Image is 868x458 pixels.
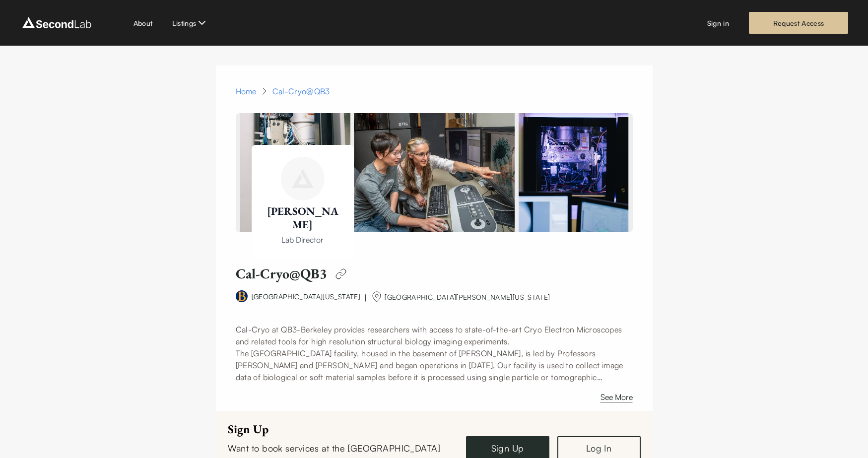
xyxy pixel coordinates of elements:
a: Sign in [707,18,729,28]
a: Home [236,85,257,97]
img: Kedar Sharma [292,169,314,188]
button: See More [601,391,633,407]
img: university [236,290,248,302]
p: Cal-Cryo at QB3-Berkeley provides researchers with access to state-of-the-art Cryo Electron Micro... [236,324,633,347]
div: Cal-Cryo@QB3 [272,85,330,97]
div: Sign Up [228,423,454,435]
div: | [364,292,367,304]
a: [GEOGRAPHIC_DATA][US_STATE] [252,292,360,301]
img: Kedar Sharma [236,113,633,232]
img: edit [331,264,351,284]
h1: Cal-Cryo@QB3 [236,265,327,282]
img: org-name [371,291,383,303]
a: About [134,18,153,28]
span: [GEOGRAPHIC_DATA][PERSON_NAME][US_STATE] [385,293,550,301]
a: Request Access [749,12,848,34]
p: The [GEOGRAPHIC_DATA] facility, housed in the basement of [PERSON_NAME], is led by Professors [PE... [236,347,633,383]
h1: [PERSON_NAME] [266,204,340,232]
button: Listings [172,17,208,29]
p: Lab Director [266,234,340,246]
img: logo [20,15,94,31]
